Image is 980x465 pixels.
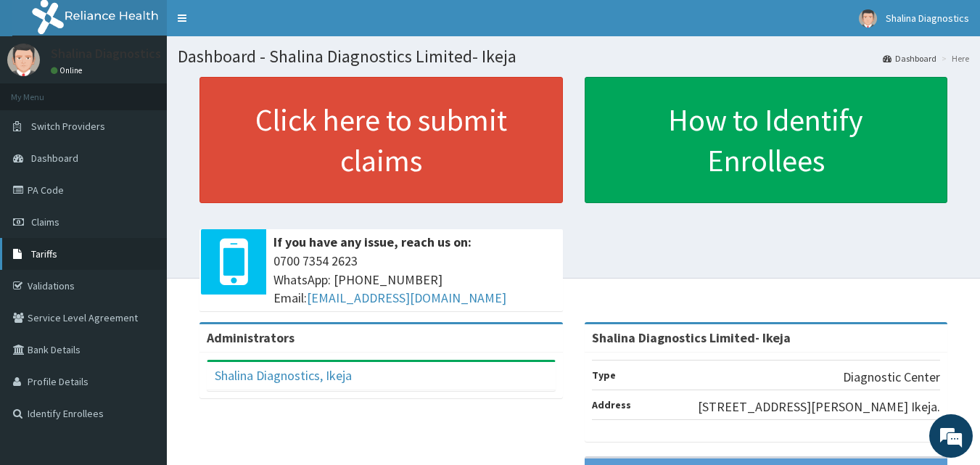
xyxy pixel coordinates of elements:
[886,12,969,25] span: Shalina Diagnostics
[592,369,616,382] b: Type
[592,329,791,346] strong: Shalina Diagnostics Limited- Ikeja
[307,289,506,306] a: [EMAIL_ADDRESS][DOMAIN_NAME]
[199,77,563,203] a: Click here to submit claims
[51,47,161,60] p: Shalina Diagnostics
[31,247,57,260] span: Tariffs
[273,252,556,308] span: 0700 7354 2623 WhatsApp: [PHONE_NUMBER] Email:
[51,65,86,75] a: Online
[31,120,105,133] span: Switch Providers
[178,47,969,66] h1: Dashboard - Shalina Diagnostics Limited- Ikeja
[273,234,472,250] b: If you have any issue, reach us on:
[938,52,969,65] li: Here
[843,368,940,387] p: Diagnostic Center
[31,215,59,229] span: Claims
[585,77,948,203] a: How to Identify Enrollees
[215,367,352,384] a: Shalina Diagnostics, Ikeja
[592,398,631,411] b: Address
[859,9,877,28] img: User Image
[883,52,936,65] a: Dashboard
[31,152,78,165] span: Dashboard
[7,44,40,76] img: User Image
[207,329,295,346] b: Administrators
[698,398,940,416] p: [STREET_ADDRESS][PERSON_NAME] Ikeja.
